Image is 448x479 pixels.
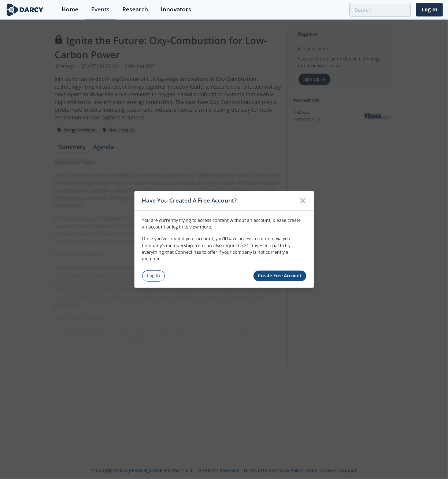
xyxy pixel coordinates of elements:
div: Innovators [161,7,191,12]
a: Create Free Account [253,271,306,281]
p: You are currently trying to access content without an account, please create an account or log in... [142,217,306,230]
img: logo-wide.svg [5,3,45,16]
div: Have You Created A Free Account? [142,194,296,208]
input: Advanced Search [349,3,411,16]
div: Events [91,7,110,12]
div: Home [62,7,78,12]
a: Log In [416,3,443,16]
a: Log In [142,270,165,282]
p: Once you’ve created your account, you’ll have access to content via your Company’s membership. Yo... [142,235,306,263]
div: Research [122,7,148,12]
